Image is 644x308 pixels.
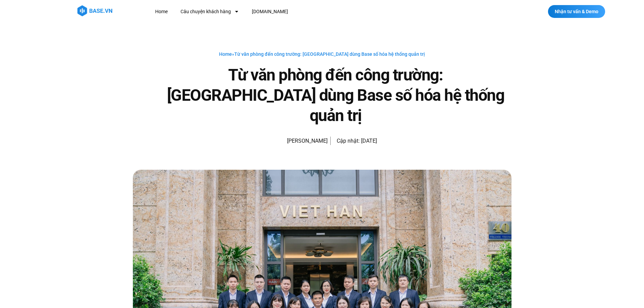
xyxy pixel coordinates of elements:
[548,5,605,18] a: Nhận tư vấn & Demo
[160,65,511,126] h1: Từ văn phòng đến công trường: [GEOGRAPHIC_DATA] dùng Base số hóa hệ thống quản trị
[219,51,232,57] a: Home
[219,51,425,57] span: »
[361,138,377,144] time: [DATE]
[175,5,244,18] a: Câu chuyện khách hàng
[247,5,293,18] a: [DOMAIN_NAME]
[234,51,425,57] span: Từ văn phòng đến công trường: [GEOGRAPHIC_DATA] dùng Base số hóa hệ thống quản trị
[150,5,412,18] nav: Menu
[150,5,173,18] a: Home
[267,133,328,149] a: Picture of Đoàn Đức [PERSON_NAME]
[555,9,598,14] span: Nhận tư vấn & Demo
[284,136,328,146] span: [PERSON_NAME]
[337,138,360,144] span: Cập nhật:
